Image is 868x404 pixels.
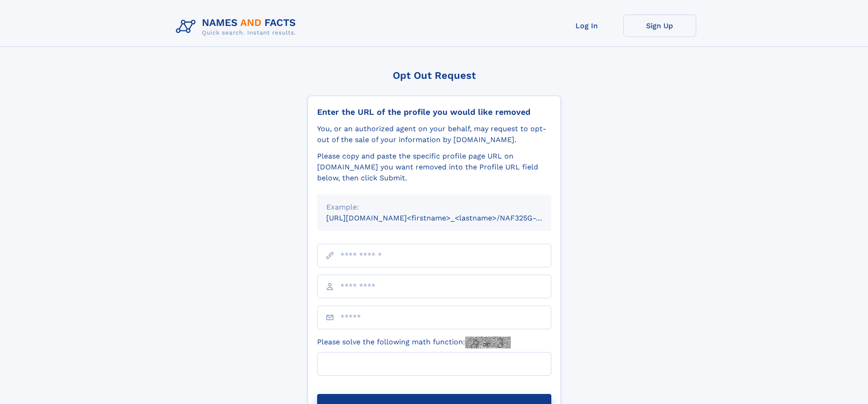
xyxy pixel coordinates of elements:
[550,15,623,37] a: Log In
[326,202,542,213] div: Example:
[317,123,551,145] div: You, or an authorized agent on your behalf, may request to opt-out of the sale of your informatio...
[172,15,303,39] img: Logo Names and Facts
[317,151,551,184] div: Please copy and paste the specific profile page URL on [DOMAIN_NAME] you want removed into the Pr...
[308,70,561,81] div: Opt Out Request
[317,107,551,117] div: Enter the URL of the profile you would like removed
[326,214,569,222] small: [URL][DOMAIN_NAME]<firstname>_<lastname>/NAF325G-xxxxxxxx
[317,337,511,348] label: Please solve the following math function:
[623,15,696,37] a: Sign Up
